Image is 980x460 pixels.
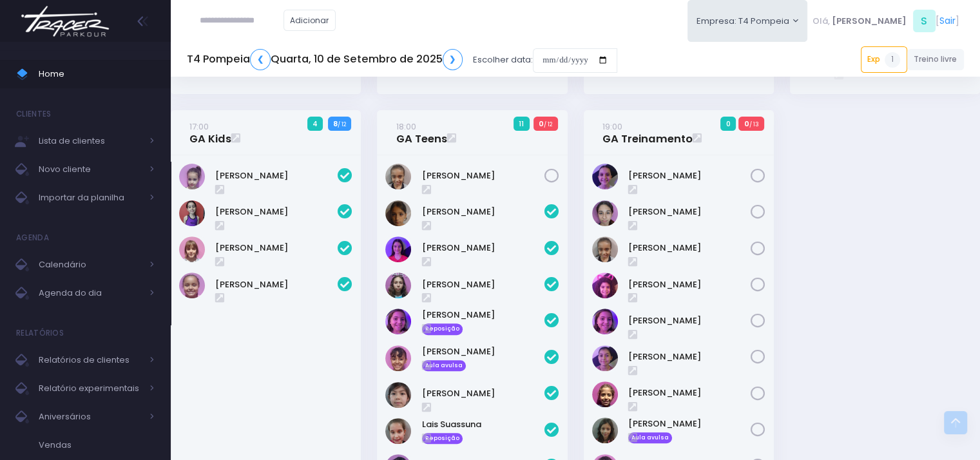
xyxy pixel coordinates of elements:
[385,382,411,408] img: Kimi Marino Iwamizu
[215,242,338,254] a: [PERSON_NAME]
[39,285,142,302] span: Agenda do dia
[385,345,411,371] img: Júlia Caze Rodrigues
[592,381,618,407] img: Julia Gomes
[333,119,338,129] strong: 8
[861,46,907,72] a: Exp1
[422,323,463,335] span: Reposição
[592,309,618,334] img: Heloisa Nivolone
[628,432,673,444] span: Aula avulsa
[16,101,51,127] h4: Clientes
[592,164,618,189] img: Ana Helena Soutello
[39,256,142,273] span: Calendário
[443,49,463,70] a: ❯
[907,49,965,70] a: Treino livre
[749,120,758,128] small: / 13
[422,309,544,321] a: [PERSON_NAME]
[385,418,411,444] img: Lais Suassuna
[885,52,900,68] span: 1
[720,117,736,131] span: 0
[628,314,751,327] a: [PERSON_NAME]
[592,345,618,371] img: Isadora Cascão Oliveira
[39,161,142,178] span: Novo cliente
[307,117,323,131] span: 4
[744,119,749,129] strong: 0
[422,387,544,400] a: [PERSON_NAME]
[189,120,231,146] a: 17:00GA Kids
[539,119,544,129] strong: 0
[602,120,622,133] small: 19:00
[422,206,544,218] a: [PERSON_NAME]
[385,164,411,189] img: Beatriz Marques Ferreira
[544,120,552,128] small: / 12
[422,418,544,431] a: Lais Suassuna
[396,120,416,133] small: 18:00
[832,15,907,28] span: [PERSON_NAME]
[592,273,618,298] img: Catarina souza ramos de Oliveira
[187,49,463,70] h5: T4 Pompeia Quarta, 10 de Setembro de 2025
[179,200,205,226] img: Manuela Mattosinho Sfeir
[39,408,142,425] span: Aniversários
[807,6,964,35] div: [ ]
[39,189,142,206] span: Importar da planilha
[939,14,956,28] a: Sair
[422,278,544,291] a: [PERSON_NAME]
[628,278,751,291] a: [PERSON_NAME]
[39,352,142,369] span: Relatórios de clientes
[215,278,338,291] a: [PERSON_NAME]
[215,169,338,182] a: [PERSON_NAME]
[592,417,618,443] img: Julia de Campos Munhoz
[250,49,271,70] a: ❮
[913,10,936,32] span: S
[592,236,618,262] img: Beatriz Marques Ferreira
[385,273,411,298] img: Filomena Caruso Grano
[187,45,617,75] div: Escolher data:
[16,320,64,346] h4: Relatórios
[422,360,466,372] span: Aula avulsa
[812,15,830,28] span: Olá,
[215,206,338,218] a: [PERSON_NAME]
[628,242,751,254] a: [PERSON_NAME]
[179,164,205,189] img: Catarina Miranda
[396,120,447,146] a: 18:00GA Teens
[422,242,544,254] a: [PERSON_NAME]
[385,236,411,262] img: Athina Torres Kambourakis
[189,120,209,133] small: 17:00
[422,433,463,445] span: Reposição
[514,117,530,131] span: 11
[628,387,751,399] a: [PERSON_NAME]
[602,120,693,146] a: 19:00GA Treinamento
[422,169,544,182] a: [PERSON_NAME]
[39,437,155,454] span: Vendas
[628,417,751,430] a: [PERSON_NAME]
[16,225,49,251] h4: Agenda
[628,169,751,182] a: [PERSON_NAME]
[39,66,155,82] span: Home
[385,200,411,226] img: Ana Laura Nóbrega
[179,273,205,298] img: Maria Eduarda Nogueira Missao
[385,309,411,334] img: Heloisa Nivolone
[283,10,336,31] a: Adicionar
[592,200,618,226] img: Anita Feliciano de Carvalho
[338,120,346,128] small: / 12
[179,236,205,262] img: Maria Barros Zanaroli Guerra
[422,345,544,358] a: [PERSON_NAME]
[39,380,142,397] span: Relatório experimentais
[39,133,142,149] span: Lista de clientes
[628,206,751,218] a: [PERSON_NAME]
[628,350,751,363] a: [PERSON_NAME]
